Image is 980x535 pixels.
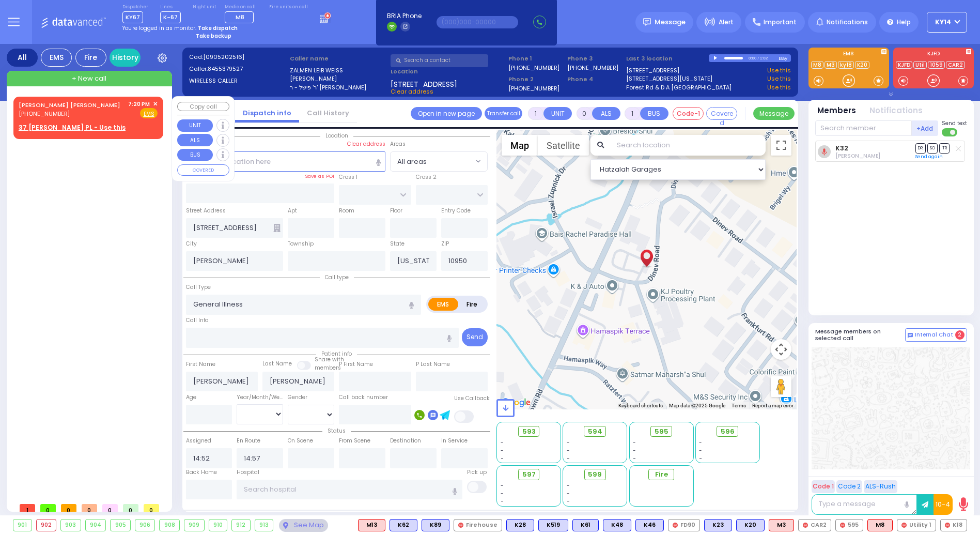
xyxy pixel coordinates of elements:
span: Alert [719,18,734,27]
span: 0 [102,504,118,512]
a: Open in new page [411,107,482,120]
div: See map [279,519,328,532]
span: Phone 2 [508,75,564,84]
a: Forest Rd & D A [GEOGRAPHIC_DATA] [626,83,732,92]
button: Members [817,105,856,117]
label: Pick up [467,468,487,477]
label: Location [391,67,505,76]
div: M8 [867,519,893,531]
label: [PHONE_NUMBER] [508,84,559,92]
div: 906 [135,519,155,531]
span: Moses Witriol [835,152,880,160]
button: ALS [177,134,213,146]
label: Fire [458,298,487,311]
a: ky18 [838,61,854,69]
span: Send text [942,119,967,127]
span: All areas [397,157,427,167]
span: - [567,447,570,454]
input: Search location here [186,151,386,171]
u: EMS [144,110,154,118]
div: / [757,52,759,64]
div: 903 [61,519,81,531]
div: 910 [209,519,227,531]
label: Last 3 location [626,54,709,63]
div: 901 [13,519,32,531]
a: K20 [855,61,869,69]
div: M13 [358,519,385,531]
label: Age [186,393,196,402]
span: Other building occupants [273,224,281,232]
input: Search member [815,120,912,136]
span: Location [320,132,353,140]
img: red-radio-icon.svg [945,523,950,528]
span: - [501,497,504,505]
label: P First Name [339,360,373,369]
a: Util [913,61,927,69]
button: Drag Pegman onto the map to open Street View [771,376,791,397]
div: K61 [572,519,599,531]
span: members [315,364,341,372]
div: ALS [358,519,385,531]
span: Phone 3 [567,54,623,63]
label: First Name [186,360,215,369]
span: KY14 [935,18,951,27]
div: K18 [940,519,967,531]
div: ALS KJ [867,519,893,531]
span: Phone 4 [567,75,623,84]
span: - [567,490,570,497]
button: BUS [177,149,213,161]
a: Use this [767,83,791,92]
label: Caller name [290,54,387,63]
div: Utility 1 [897,519,936,531]
span: 594 [588,426,602,437]
label: WIRELESS CALLER [189,77,287,85]
button: Copy call [177,102,229,112]
div: 0:00 [748,52,757,64]
span: KY67 [122,11,143,23]
input: (000)000-00000 [437,16,518,28]
img: red-radio-icon.svg [901,523,907,528]
div: K519 [538,519,568,531]
span: - [699,454,702,462]
label: Destination [390,437,421,445]
div: BLS [704,519,732,531]
label: Entry Code [441,207,471,215]
label: EMS [808,51,889,58]
label: Cross 2 [416,173,437,181]
button: Internal Chat 2 [905,328,967,342]
span: Status [322,427,351,435]
span: Notifications [827,18,868,27]
button: BUS [640,107,668,120]
label: Caller: [189,65,287,73]
div: 909 [184,519,204,531]
label: [PERSON_NAME] [290,74,387,83]
div: K89 [422,519,449,531]
label: Assigned [186,437,211,445]
span: [PHONE_NUMBER] [19,110,70,118]
span: - [633,454,636,462]
a: K32 [835,144,848,152]
label: KJFD [893,51,974,58]
label: Floor [390,207,402,215]
label: Areas [390,140,406,148]
span: 2 [955,330,965,340]
span: - [567,439,570,447]
a: Use this [767,74,791,83]
span: M8 [236,13,244,21]
label: Call Info [186,316,208,325]
span: You're logged in as monitor. [122,24,196,32]
img: red-radio-icon.svg [673,523,678,528]
div: EMS [41,49,72,67]
div: BLS [422,519,449,531]
div: 912 [232,519,250,531]
label: ר' פישל - ר' [PERSON_NAME] [290,83,387,92]
label: Last Name [262,360,292,368]
label: Save as POI [305,173,334,180]
div: K28 [506,519,534,531]
button: Show satellite imagery [538,135,589,156]
a: Use this [767,66,791,75]
label: [PHONE_NUMBER] [567,64,618,71]
label: EMS [428,298,458,311]
span: All areas [391,152,473,171]
div: Fire [75,49,106,67]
